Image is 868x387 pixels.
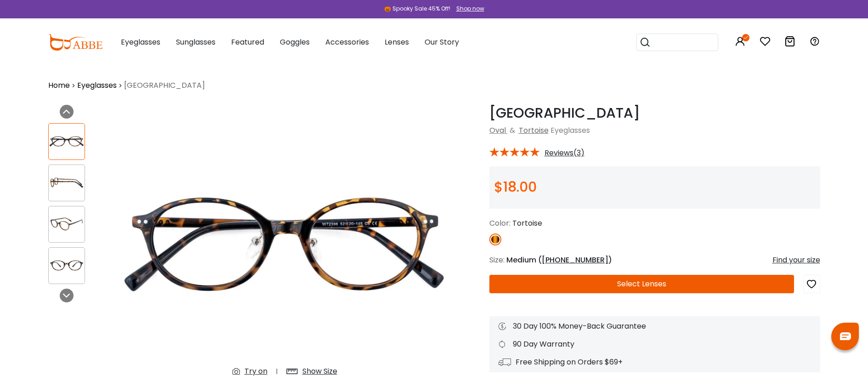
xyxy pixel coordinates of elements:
div: Free Shipping on Orders $69+ [499,357,811,368]
img: Manchester Tortoise TR Eyeglasses , NosePads Frames from ABBE Glasses [117,105,453,384]
img: Manchester Tortoise TR Eyeglasses , NosePads Frames from ABBE Glasses [49,256,85,274]
span: Medium ( ) [506,255,612,265]
div: Shop now [456,5,484,13]
img: Manchester Tortoise TR Eyeglasses , NosePads Frames from ABBE Glasses [49,132,85,150]
span: $18.00 [494,177,537,197]
span: & [508,125,517,136]
a: Eyeglasses [77,80,117,91]
a: Shop now [452,5,484,12]
button: Select Lenses [489,275,794,293]
a: Oval [489,125,506,136]
div: 🎃 Spooky Sale 45% Off! [384,5,450,13]
div: Find your size [772,255,820,266]
img: Manchester Tortoise TR Eyeglasses , NosePads Frames from ABBE Glasses [49,215,85,233]
span: Reviews(3) [545,149,584,157]
span: Eyeglasses [550,125,590,136]
span: Color: [489,218,511,228]
div: Show Size [302,366,337,377]
img: abbeglasses.com [48,34,102,51]
span: [PHONE_NUMBER] [542,255,608,265]
img: Manchester Tortoise TR Eyeglasses , NosePads Frames from ABBE Glasses [49,174,85,192]
span: Sunglasses [176,37,216,47]
div: 90 Day Warranty [499,339,811,350]
span: Size: [489,255,505,265]
span: Accessories [325,37,369,47]
img: chat [840,332,851,340]
a: Home [48,80,70,91]
span: Goggles [280,37,310,47]
div: Try on [244,366,267,377]
span: [GEOGRAPHIC_DATA] [124,80,205,91]
div: 30 Day 100% Money-Back Guarantee [499,321,811,332]
h1: [GEOGRAPHIC_DATA] [489,105,820,121]
span: Lenses [385,37,409,47]
span: Our Story [425,37,459,47]
a: Tortoise [519,125,549,136]
span: Eyeglasses [121,37,160,47]
span: Tortoise [512,218,542,228]
span: Featured [231,37,264,47]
